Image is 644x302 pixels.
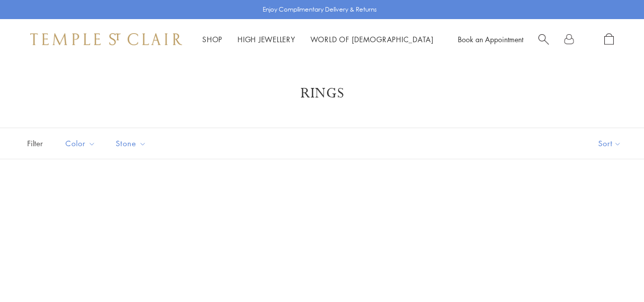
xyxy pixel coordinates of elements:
p: Enjoy Complimentary Delivery & Returns [263,5,377,15]
span: Stone [111,137,154,150]
nav: Main navigation [202,33,434,46]
img: Temple St. Clair [30,33,182,45]
a: Search [538,33,549,46]
a: Book an Appointment [458,34,523,44]
h1: Rings [40,84,604,103]
button: Color [58,132,103,155]
a: ShopShop [202,34,222,44]
a: World of [DEMOGRAPHIC_DATA]World of [DEMOGRAPHIC_DATA] [310,34,434,44]
a: Open Shopping Bag [604,33,614,46]
button: Show sort by [576,128,644,159]
span: Color [60,137,103,150]
a: High JewelleryHigh Jewellery [237,34,295,44]
button: Stone [108,132,154,155]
